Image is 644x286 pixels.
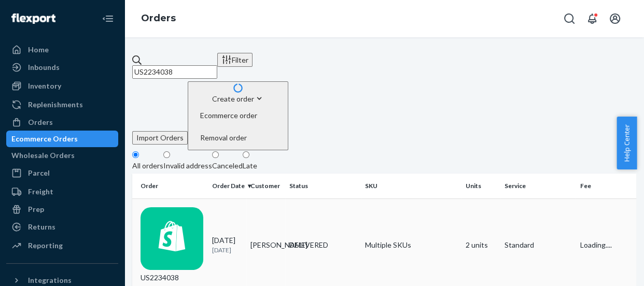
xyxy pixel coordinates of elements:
[605,8,625,29] button: Open account menu
[11,13,55,24] img: Flexport logo
[192,126,284,149] button: Removal order
[6,114,118,131] a: Orders
[212,235,243,254] div: [DATE]
[6,96,118,113] a: Replenishments
[28,240,63,251] div: Reporting
[200,112,257,119] span: Ecommerce order
[212,246,243,254] p: [DATE]
[132,151,139,158] input: All orders
[582,8,603,29] button: Open notifications
[28,275,72,285] div: Integrations
[28,117,53,127] div: Orders
[6,131,118,147] a: Ecommerce Orders
[132,174,208,198] th: Order
[132,65,217,79] input: Search orders
[28,99,83,110] div: Replenishments
[200,134,257,141] span: Removal order
[505,240,572,250] p: Standard
[97,8,118,29] button: Close Navigation
[217,53,253,67] button: Filter
[6,41,118,58] a: Home
[141,207,204,283] div: US2234038
[6,165,118,181] a: Parcel
[6,201,118,218] a: Prep
[559,8,580,29] button: Open Search Box
[163,161,212,171] div: Invalid address
[11,134,78,144] div: Ecommerce Orders
[132,161,163,171] div: All orders
[6,237,118,254] a: Reporting
[208,174,247,198] th: Order Date
[192,93,284,104] div: Create order
[28,187,53,197] div: Freight
[361,174,461,198] th: SKU
[576,174,636,198] th: Fee
[221,54,248,65] div: Filter
[6,147,118,164] a: Wholesale Orders
[132,131,188,145] button: Import Orders
[500,174,576,198] th: Service
[188,81,288,150] button: Create orderEcommerce orderRemoval order
[141,12,176,24] a: Orders
[192,104,284,126] button: Ecommerce order
[28,45,49,55] div: Home
[28,81,61,91] div: Inventory
[11,150,75,161] div: Wholesale Orders
[6,183,118,200] a: Freight
[28,222,55,232] div: Returns
[133,4,184,34] ol: breadcrumbs
[461,174,500,198] th: Units
[28,168,50,178] div: Parcel
[6,219,118,235] a: Returns
[28,62,60,73] div: Inbounds
[6,59,118,76] a: Inbounds
[243,151,249,158] input: Late
[6,78,118,94] a: Inventory
[289,240,357,250] div: DELIVERED
[163,151,170,158] input: Invalid address
[243,161,257,171] div: Late
[250,181,281,190] div: Customer
[212,151,219,158] input: Canceled
[285,174,361,198] th: Status
[212,161,243,171] div: Canceled
[617,117,637,169] button: Help Center
[28,204,44,214] div: Prep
